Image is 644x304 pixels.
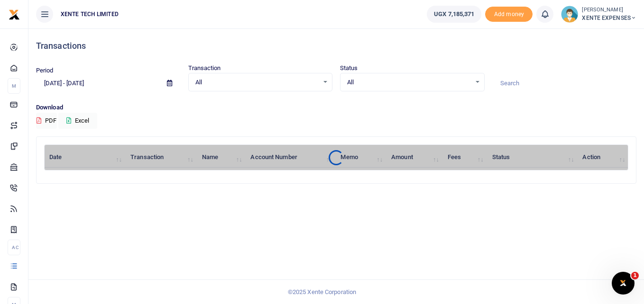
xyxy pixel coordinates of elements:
[434,9,474,19] span: UGX 7,185,371
[195,78,319,87] span: All
[561,6,578,23] img: profile-user
[58,113,97,129] button: Excel
[561,6,636,23] a: profile-user [PERSON_NAME] XENTE EXPENSES
[9,10,20,18] a: logo-small logo-large logo-large
[36,75,159,91] input: select period
[612,272,635,295] iframe: Intercom live chat
[36,103,636,113] p: Download
[485,7,533,22] span: Add money
[582,14,636,22] span: XENTE EXPENSES
[492,75,637,91] input: Search
[8,78,20,94] li: M
[427,6,481,23] a: UGX 7,185,371
[57,10,122,18] span: XENTE TECH LIMITED
[631,272,639,279] span: 1
[9,9,20,20] img: logo-small
[485,10,533,17] a: Add money
[485,7,533,22] li: Toup your wallet
[340,63,358,73] label: Status
[347,78,471,87] span: All
[582,6,636,14] small: [PERSON_NAME]
[36,66,54,75] label: Period
[8,240,20,255] li: Ac
[423,6,485,23] li: Wallet ballance
[188,63,221,73] label: Transaction
[36,41,636,51] h4: Transactions
[36,113,57,129] button: PDF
